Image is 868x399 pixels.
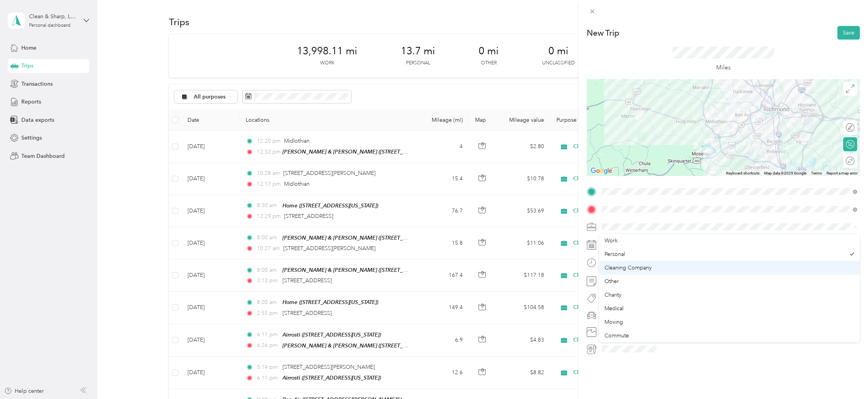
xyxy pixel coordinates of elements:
img: Google [589,166,614,176]
span: Other [604,278,619,285]
span: Moving [604,319,623,325]
span: Work [604,237,618,244]
iframe: Everlance-gr Chat Button Frame [825,356,868,399]
a: Open this area in Google Maps (opens a new window) [589,166,614,176]
span: Cleaning Company [604,264,652,271]
button: Save [837,26,860,40]
span: Charity [604,292,622,298]
span: Personal [604,251,625,257]
p: Miles [716,63,731,73]
a: Report a map error [827,171,858,175]
span: Medical [604,305,623,312]
button: Keyboard shortcuts [726,171,759,176]
span: Commute [604,332,629,339]
span: Map data ©2025 Google [764,171,806,175]
a: Terms (opens in new tab) [811,171,822,175]
p: New Trip [587,28,619,38]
